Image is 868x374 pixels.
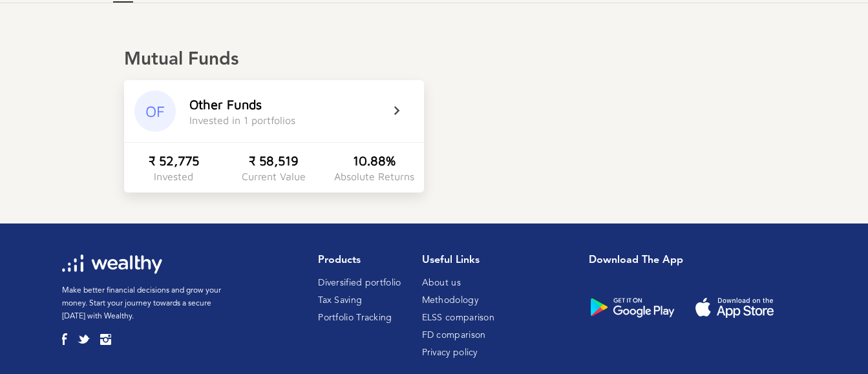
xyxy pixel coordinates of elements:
h1: Useful Links [422,255,495,267]
div: Invested in 1 portfolios [189,114,295,126]
a: Diversified portfolio [318,278,401,287]
div: ₹ 58,519 [249,153,299,168]
img: wl-logo-white.svg [62,255,162,274]
h1: Products [318,255,401,267]
a: Methodology [422,296,478,305]
div: Invested [154,171,193,182]
a: Privacy policy [422,348,478,357]
h1: Download the app [589,255,796,267]
a: FD comparison [422,331,486,340]
a: About us [422,278,461,287]
a: ELSS comparison [422,313,495,322]
a: Portfolio Tracking [318,313,392,322]
div: Other Funds [189,97,262,112]
p: Make better financial decisions and grow your money. Start your journey towards a secure [DATE] w... [62,284,234,323]
a: Tax Saving [318,296,362,305]
div: Current Value [242,171,306,182]
div: ₹ 52,775 [149,153,199,168]
div: Absolute Returns [334,171,414,182]
div: Mutual Funds [124,49,744,71]
div: OF [134,90,176,132]
div: 10.88% [353,153,396,168]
